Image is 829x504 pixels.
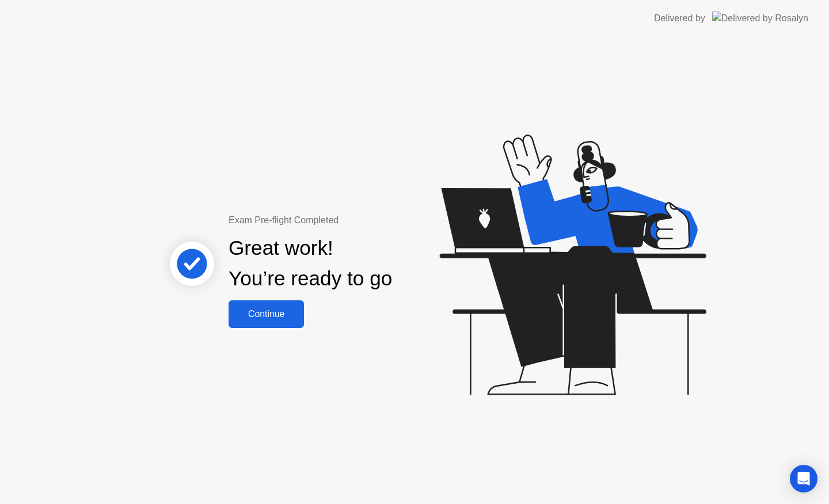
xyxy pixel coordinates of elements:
div: Continue [232,309,301,319]
div: Exam Pre-flight Completed [229,213,466,227]
div: Great work! You’re ready to go [229,233,392,294]
div: Delivered by [654,12,705,25]
button: Continue [229,300,304,328]
div: Open Intercom Messenger [790,465,817,492]
img: Delivered by Rosalyn [712,12,808,25]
